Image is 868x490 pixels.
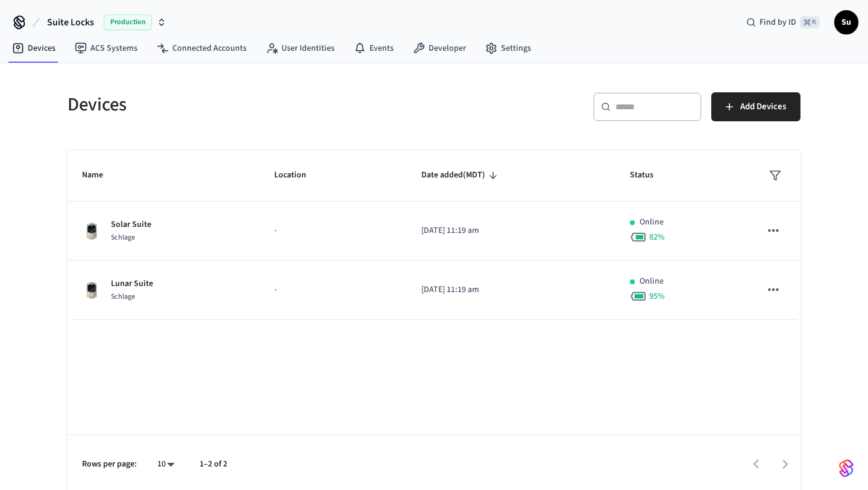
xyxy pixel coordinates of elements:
p: Solar Suite [111,218,151,231]
span: ⌘ K [800,16,820,28]
img: Schlage Sense Smart Deadbolt with Camelot Trim, Front [82,221,101,241]
p: [DATE] 11:19 am [421,284,601,296]
p: Lunar Suite [111,278,153,290]
p: [DATE] 11:19 am [421,224,601,237]
img: Schlage Sense Smart Deadbolt with Camelot Trim, Front [82,281,101,300]
p: - [274,224,392,237]
a: Developer [403,37,476,59]
p: Rows per page: [82,458,137,471]
span: Name [82,166,119,185]
span: Find by ID [759,16,796,28]
p: Online [640,275,664,288]
h5: Devices [68,92,427,117]
a: Devices [2,37,65,59]
span: Location [274,166,322,185]
p: 1–2 of 2 [200,458,227,471]
span: 82 % [649,231,665,243]
div: Find by ID⌘ K [737,11,829,33]
a: Settings [476,37,541,59]
table: sticky table [68,150,800,320]
span: Date added(MDT) [421,166,501,185]
span: 95 % [649,290,665,302]
a: User Identities [256,37,344,59]
span: Su [835,11,857,33]
span: Schlage [111,232,135,243]
span: Production [104,14,152,30]
a: Events [344,37,403,59]
a: Connected Accounts [147,37,256,59]
button: Su [834,10,858,34]
img: SeamLogoGradient.69752ec5.svg [839,459,854,478]
span: Suite Locks [47,15,94,30]
span: Schlage [111,291,135,302]
button: Add Devices [711,92,800,121]
span: Status [630,166,669,185]
div: 10 [151,456,180,473]
a: ACS Systems [65,37,147,59]
span: Add Devices [740,99,786,115]
p: - [274,284,392,296]
p: Online [640,216,664,229]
